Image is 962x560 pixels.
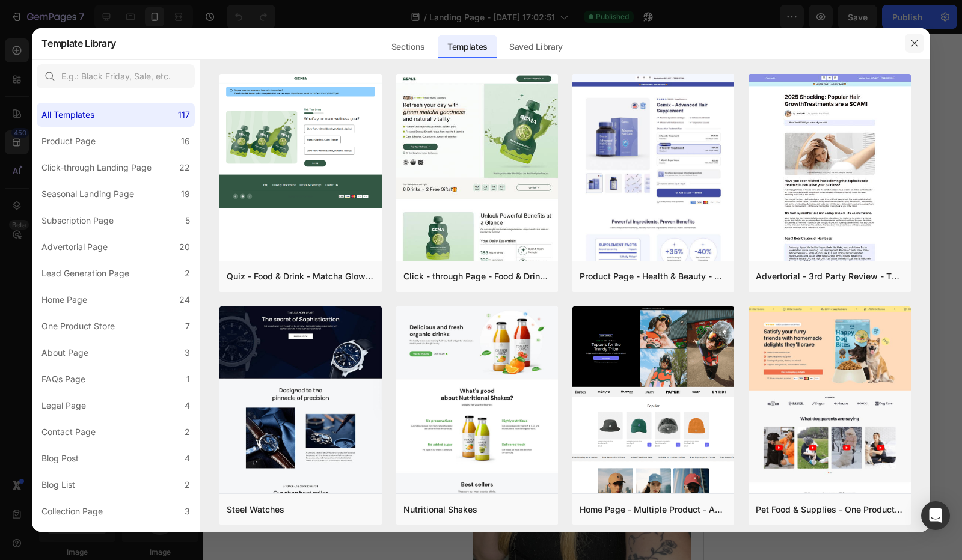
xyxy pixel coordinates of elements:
div: Blog Post [41,451,79,466]
div: Home Page [41,293,87,307]
div: 19 [181,187,190,201]
div: 4 [185,451,190,466]
div: One Product Store [41,319,115,333]
div: 2 [185,425,190,439]
img: quiz-1.png [219,74,381,208]
div: Contact Page [41,425,96,439]
div: Blog List [41,478,75,492]
div: All Templates [41,108,94,122]
div: 20 [179,240,190,254]
div: Home Page - Multiple Product - Apparel - Style 4 [580,502,727,517]
div: FAQs Page [41,372,85,386]
img: gempages_574731462306169968-cf2a4cf7-8ae3-40d6-9c43-fe652244ff62.webp [12,246,230,537]
div: 16 [181,134,190,148]
div: Open Intercom Messenger [921,501,950,530]
div: 1 [186,372,190,386]
div: Saved Library [500,35,572,59]
div: Sections [382,35,434,59]
p: As Seen In [102,167,140,178]
div: 117 [178,108,190,122]
img: gempages_574731462306169968-6e079087-fb5a-4b49-8cb9-ff5fe0ba9e59.svg [99,197,138,212]
div: 4 [185,398,190,413]
div: Product Page - Health & Beauty - Hair Supplement [580,269,727,284]
div: Quiz Page [41,531,82,545]
div: Advertorial Page [41,240,108,254]
div: 3 [185,345,190,360]
div: Nutritional Shakes [403,502,477,517]
h2: Template Library [41,28,115,59]
div: Seasonal Landing Page [41,187,134,201]
div: 5 [185,213,190,228]
img: gempages_574731462306169968-d716b0b8-82a6-4509-a593-567fe4cd1a64.svg [144,197,183,210]
div: About Page [41,345,88,360]
div: Legal Page [41,398,86,413]
input: E.g.: Black Friday, Sale, etc. [37,64,195,88]
div: 2 [185,266,190,281]
div: Click-through Landing Page [41,160,152,175]
div: Click - through Page - Food & Drink - Matcha Glow Shot [403,269,551,284]
div: Templates [438,35,497,59]
div: Product Page [41,134,96,148]
div: Subscription Page [41,213,114,228]
div: 24 [179,293,190,307]
img: gempages_574731462306169968-e169d978-7956-41f0-bcb8-69ce21c2211e.svg [189,197,228,210]
div: Steel Watches [227,502,284,517]
div: 3 [185,504,190,519]
div: 7 [185,319,190,333]
img: gempages_574731462306169968-6774740d-65b3-4034-adfe-e6f00d22cf2c.svg [55,197,94,212]
img: gempages_574731462306169968-50c9aae0-25c3-4698-92d9-66ebc1ac278d.svg [10,197,49,212]
div: Collection Page [41,504,103,519]
div: Advertorial - 3rd Party Review - The Before Image - Hair Supplement [756,269,903,284]
div: 1 [186,531,190,545]
div: 2 [185,478,190,492]
div: Quiz - Food & Drink - Matcha Glow Shot [227,269,374,284]
div: Lead Generation Page [41,266,129,281]
div: Pet Food & Supplies - One Product Store [756,502,903,517]
div: 22 [179,160,190,175]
